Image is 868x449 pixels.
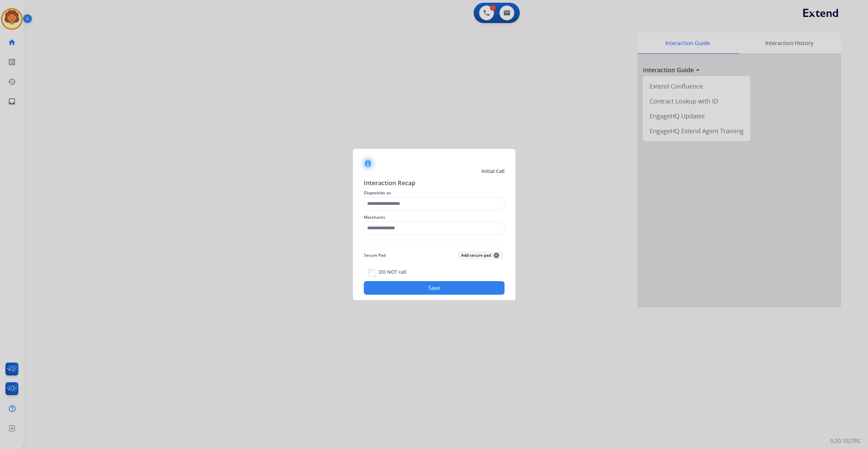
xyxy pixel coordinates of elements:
[481,168,505,175] span: Initial Call
[364,178,505,189] span: Interaction Recap
[830,437,861,445] p: 0.20.1027RC
[494,253,499,258] span: +
[364,213,505,221] span: Merchants
[360,155,376,172] img: contactIcon
[364,189,505,197] span: Disposition as
[379,269,407,275] label: DO NOT call
[364,251,386,259] span: Secure Pad
[457,251,503,259] button: Add secure pad+
[364,281,505,295] button: Save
